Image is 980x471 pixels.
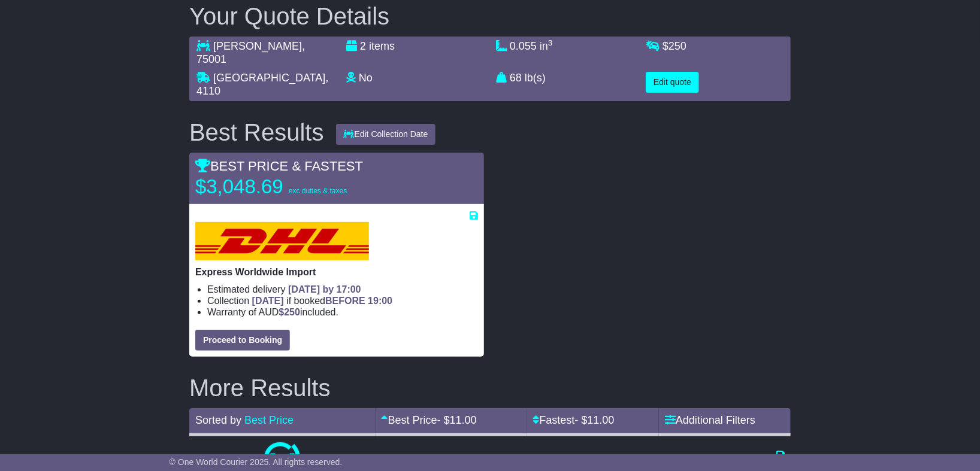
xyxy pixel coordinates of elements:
[244,414,294,426] a: Best Price
[195,266,478,278] p: Express Worldwide Import
[196,72,328,97] span: , 4110
[360,40,366,52] span: 2
[213,72,325,84] span: [GEOGRAPHIC_DATA]
[510,72,522,84] span: 68
[195,414,241,426] span: Sorted by
[195,159,363,174] span: BEST PRICE & FASTEST
[288,284,361,294] span: [DATE] by 17:00
[252,296,392,306] span: if booked
[195,175,347,199] p: $3,048.69
[540,40,553,52] span: in
[369,40,395,52] span: items
[646,72,699,93] button: Edit quote
[325,296,365,306] span: BEFORE
[669,40,686,52] span: 250
[588,414,615,426] span: 11.00
[189,3,791,29] h2: Your Quote Details
[359,72,373,84] span: No
[195,222,369,260] img: DHL: Express Worldwide Import
[525,72,546,84] span: lb(s)
[437,414,477,426] span: - $
[207,284,478,295] li: Estimated delivery
[450,414,477,426] span: 11.00
[207,306,478,318] li: Warranty of AUD included.
[252,296,284,306] span: [DATE]
[382,414,477,426] a: Best Price- $11.00
[665,414,755,426] a: Additional Filters
[213,40,302,52] span: [PERSON_NAME]
[510,40,537,52] span: 0.055
[289,187,347,195] span: exc duties & taxes
[336,124,436,145] button: Edit Collection Date
[533,414,615,426] a: Fastest- $11.00
[279,307,300,317] span: $
[189,375,791,401] h2: More Results
[207,295,478,306] li: Collection
[196,40,305,65] span: , 75001
[183,119,330,145] div: Best Results
[284,307,300,317] span: 250
[368,296,392,306] span: 19:00
[575,414,615,426] span: - $
[170,457,343,467] span: © One World Courier 2025. All rights reserved.
[663,40,686,52] span: $
[548,38,553,47] sup: 3
[195,330,290,351] button: Proceed to Booking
